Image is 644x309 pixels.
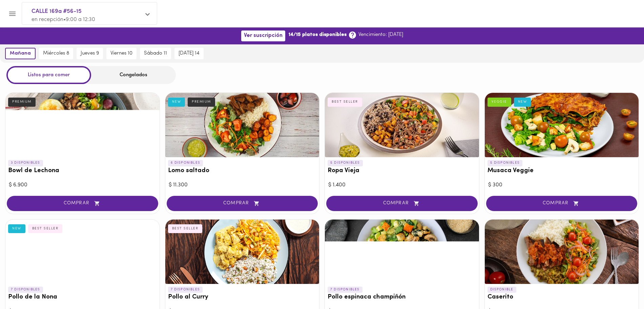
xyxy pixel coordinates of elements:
h3: Ropa Vieja [328,167,476,174]
span: jueves 9 [81,50,99,57]
span: Ver suscripción [244,33,283,39]
button: jueves 9 [77,48,103,59]
span: COMPRAR [15,201,150,206]
span: COMPRAR [495,201,629,206]
b: 14/15 platos disponibles [289,31,347,38]
span: [DATE] 14 [179,50,200,57]
div: Bowl de Lechona [5,93,160,157]
button: COMPRAR [326,196,478,211]
p: 7 DISPONIBLES [168,287,203,293]
div: PREMIUM [8,98,36,106]
h3: Pollo de la Nona [8,294,157,301]
h3: Caserito [487,294,636,301]
div: $ 11.300 [169,181,316,189]
div: Congelados [91,66,176,84]
div: VEGGIE [487,98,511,106]
div: PREMIUM [188,98,215,106]
div: Pollo al Curry [165,220,319,284]
h3: Pollo al Curry [168,294,317,301]
span: en recepción • 9:00 a 12:30 [32,17,95,22]
p: 7 DISPONIBLES [8,287,43,293]
button: COMPRAR [167,196,318,211]
span: miércoles 8 [43,50,69,57]
div: Caserito [485,220,639,284]
div: $ 1.400 [328,181,476,189]
h3: Pollo espinaca champiñón [328,294,476,301]
div: Pollo espinaca champiñón [325,220,479,284]
span: COMPRAR [335,201,469,206]
h3: Lomo saltado [168,167,317,174]
div: NEW [514,98,531,106]
iframe: Messagebird Livechat Widget [605,270,637,302]
div: BEST SELLER [328,98,362,106]
h3: Bowl de Lechona [8,167,157,174]
p: 5 DISPONIBLES [328,160,363,166]
button: mañana [5,48,36,59]
div: Ropa Vieja [325,93,479,157]
button: COMPRAR [486,196,638,211]
button: Menu [4,5,21,22]
div: Pollo de la Nona [5,220,160,284]
button: miércoles 8 [39,48,73,59]
button: sábado 11 [140,48,171,59]
span: sábado 11 [144,50,167,57]
span: CALLE 169a #56-15 [32,7,141,16]
p: Vencimiento: [DATE] [358,31,403,38]
div: NEW [168,98,185,106]
div: Listos para comer [6,66,91,84]
button: COMPRAR [7,196,158,211]
p: 6 DISPONIBLES [168,160,203,166]
div: Musaca Veggie [485,93,639,157]
p: 7 DISPONIBLES [328,287,362,293]
button: Ver suscripción [241,30,285,41]
div: BEST SELLER [28,224,63,233]
span: COMPRAR [175,201,310,206]
span: viernes 10 [110,50,132,57]
div: $ 6.900 [9,181,156,189]
h3: Musaca Veggie [487,167,636,174]
div: BEST SELLER [168,224,203,233]
div: $ 300 [488,181,636,189]
span: mañana [10,50,31,57]
p: 3 DISPONIBLES [8,160,43,166]
div: Lomo saltado [165,93,319,157]
button: viernes 10 [106,48,137,59]
p: 5 DISPONIBLES [487,160,523,166]
div: NEW [8,224,25,233]
button: [DATE] 14 [174,48,204,59]
p: DISPONIBLE [487,287,516,293]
